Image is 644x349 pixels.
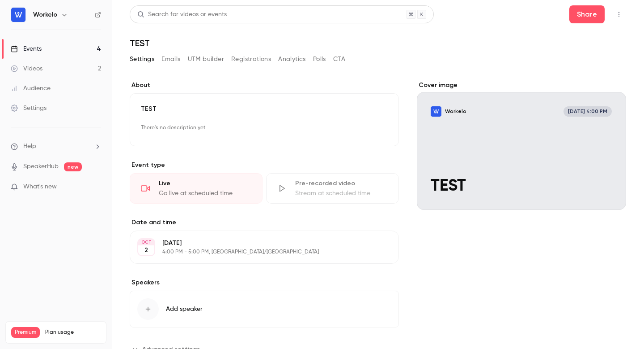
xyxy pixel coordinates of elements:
p: 2 [144,246,148,255]
div: Audience [11,84,51,93]
div: Stream at scheduled time [295,189,388,198]
p: TEST [141,105,388,113]
button: CTA [333,52,345,66]
button: UTM builder [188,52,224,66]
label: Cover image [417,81,626,90]
button: Polls [313,52,326,66]
span: Premium [11,327,40,338]
span: Plan usage [45,329,101,336]
span: Help [23,142,36,151]
label: Date and time [130,218,399,227]
span: Add speaker [166,305,203,314]
div: Pre-recorded video [295,179,388,188]
button: Settings [130,52,154,66]
div: Settings [11,104,47,113]
label: Speakers [130,278,399,287]
label: About [130,81,399,90]
div: OCT [138,239,154,245]
div: Search for videos or events [137,10,227,19]
div: Go live at scheduled time [159,189,251,198]
p: There's no description yet [141,121,388,135]
button: Registrations [231,52,271,66]
button: Share [569,5,605,23]
section: Cover image [417,81,626,210]
div: LiveGo live at scheduled time [130,173,263,204]
h6: Workelo [33,10,57,19]
div: Pre-recorded videoStream at scheduled time [266,173,399,204]
div: Live [159,179,251,188]
div: Videos [11,64,42,73]
p: 4:00 PM - 5:00 PM, [GEOGRAPHIC_DATA]/[GEOGRAPHIC_DATA] [162,249,352,256]
li: help-dropdown-opener [11,142,101,151]
p: [DATE] [162,239,352,248]
span: What's new [23,182,57,192]
button: Emails [161,52,180,66]
a: SpeakerHub [23,162,59,171]
div: Events [11,44,42,53]
span: new [64,162,82,171]
h1: TEST [130,38,626,48]
button: Add speaker [130,291,399,327]
p: Event type [130,161,399,170]
button: Analytics [278,52,306,66]
img: Workelo [11,8,25,22]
